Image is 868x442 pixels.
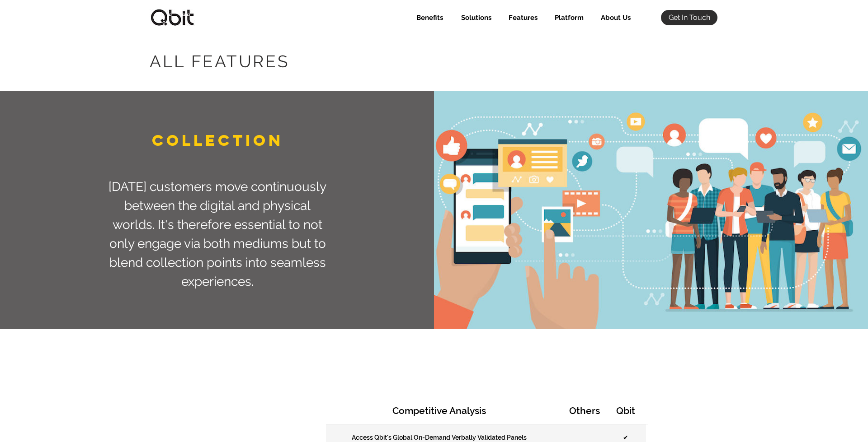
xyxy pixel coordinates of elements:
a: About Us [590,10,637,25]
nav: Site [406,10,637,25]
img: qbitlogo-border.jpg [150,9,195,26]
span: [DATE] customers move continuously between the digital and physical worlds. It's therefore essent... [108,179,326,289]
span: Get In Touch [669,13,710,23]
p: Solutions [457,10,496,25]
div: Competitive Analysis [392,404,486,417]
a: Get In Touch [661,10,717,25]
a: Benefits [406,10,450,25]
div: Features [498,10,544,25]
p: Platform [550,10,588,25]
div: Solutions [450,10,498,25]
div: Platform [544,10,590,25]
div: Others [569,404,600,417]
div: Qbit [616,404,635,417]
p: Benefits [412,10,448,25]
span: ALL FEATURES [150,51,289,71]
p: Features [504,10,542,25]
p: About Us [596,10,635,25]
span: Collection [152,130,283,150]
